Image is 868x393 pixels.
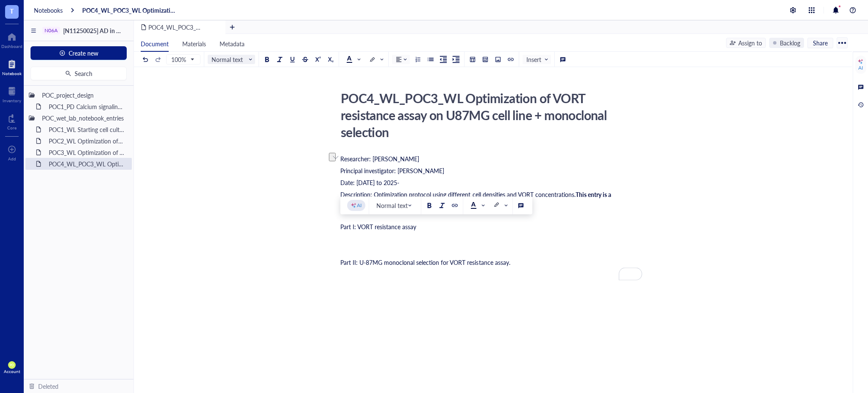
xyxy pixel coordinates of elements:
span: PO [10,363,14,367]
div: POC2_WL Optimization of N06A library resistance assay on U87MG cell line [45,135,128,147]
a: POC4_WL_POC3_WL Optimization of VORT resistance assay on U87MG cell line + monoclonal selection [82,6,178,14]
a: Notebooks [34,6,63,14]
div: Deleted [38,382,58,391]
div: POC1_PD Calcium signaling screen of N06A library [45,101,128,112]
span: Researcher: [PERSON_NAME] [340,154,419,163]
div: AI [858,65,863,71]
span: Part II: U-87MG monoclonal selection for VORT resistance assay. [340,258,510,267]
span: Metadata [220,39,245,48]
span: 100% [171,56,194,63]
a: Dashboard [1,30,22,49]
span: Normal text [376,202,415,209]
button: Create new [31,46,127,60]
span: T [10,6,14,16]
span: Materials [182,39,206,48]
div: POC_project_design [38,89,128,101]
span: Search [75,70,92,77]
span: [N11250025] AD in GBM project-POC [63,26,164,35]
div: AI [357,202,362,209]
div: POC1_WL Starting cell culture protocol [45,124,128,135]
div: Add [8,156,16,161]
div: POC_wet_lab_notebook_entries [38,112,128,124]
div: Assign to [738,38,762,48]
a: Inventory [3,84,21,103]
div: POC3_WL Optimization of VORT resistance assay on U87MG cell line [45,146,128,158]
span: Create new [69,50,98,56]
span: Share [813,39,828,47]
div: Core [7,125,17,130]
span: Insert [526,56,549,63]
div: Notebook [2,71,22,76]
div: Backlog [780,38,800,48]
span: Document [141,39,169,48]
span: Date: [DATE] to 2025- [340,178,399,187]
div: POC4_WL_POC3_WL Optimization of VORT resistance assay on U87MG cell line + monoclonal selection [45,158,128,170]
span: Principal investigator: [PERSON_NAME] [340,166,444,175]
div: Inventory [3,98,21,103]
a: Notebook [2,57,22,76]
div: Account [4,369,20,374]
div: N06A [45,28,58,34]
span: Normal text [211,56,253,63]
div: Dashboard [1,44,22,49]
span: Description: Optimization protocol using different cell densities and VORT concentrations. [340,190,576,199]
button: Search [31,67,127,80]
div: POC4_WL_POC3_WL Optimization of VORT resistance assay on U87MG cell line + monoclonal selection [337,87,639,143]
span: Part I: VORT resistance assay [340,222,416,231]
button: Share [807,38,833,48]
a: Core [7,112,17,130]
